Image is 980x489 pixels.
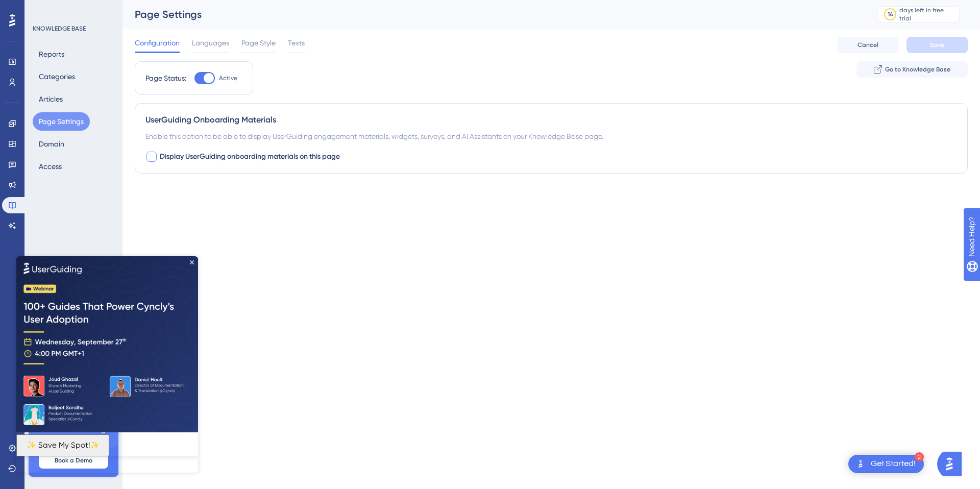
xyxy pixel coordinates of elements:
[241,37,276,49] span: Page Style
[160,151,340,163] span: Display UserGuiding onboarding materials on this page
[856,61,968,78] button: Go to Knowledge Base
[33,112,90,131] button: Page Settings
[857,41,878,49] span: Cancel
[837,37,898,53] button: Cancel
[885,65,950,74] span: Go to Knowledge Base
[24,3,64,15] span: Need Help?
[906,37,968,53] button: Save
[871,458,916,470] div: Get Started!
[145,114,957,126] div: UserGuiding Onboarding Materials
[854,458,867,470] img: launcher-image-alternative-text
[915,452,924,461] div: 2
[937,449,968,479] iframe: UserGuiding AI Assistant Launcher
[219,74,237,82] span: Active
[33,25,86,33] div: KNOWLEDGE BASE
[848,455,924,473] div: Open Get Started! checklist, remaining modules: 2
[899,6,956,22] div: days left in free trial
[33,157,68,176] button: Access
[174,4,178,8] div: Close Preview
[33,45,70,63] button: Reports
[888,10,893,18] div: 14
[192,37,229,49] span: Languages
[33,90,69,108] button: Articles
[145,130,957,142] div: Enable this option to be able to display UserGuiding engagement materials, widgets, surveys, and ...
[33,135,70,153] button: Domain
[930,41,944,49] span: Save
[288,37,305,49] span: Texts
[135,37,180,49] span: Configuration
[33,67,81,86] button: Categories
[145,72,186,84] div: Page Status:
[135,7,852,21] div: Page Settings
